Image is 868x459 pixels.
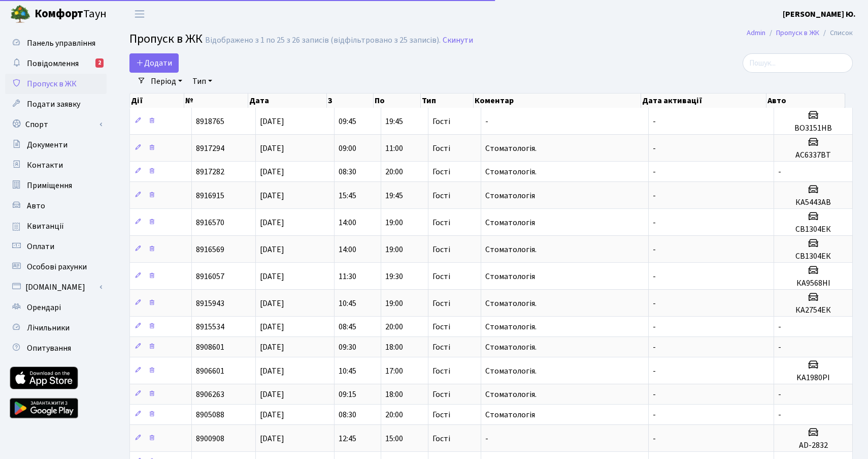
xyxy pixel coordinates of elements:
span: Опитування [27,343,71,354]
span: - [653,244,656,255]
span: Гості [432,192,450,200]
span: Стоматологія. [485,166,537,177]
th: Дата активації [641,94,766,108]
span: 19:00 [385,298,403,309]
span: 20:00 [385,409,403,420]
span: 19:00 [385,217,403,228]
h5: АС6337ВТ [778,150,848,160]
h5: KA1980PI [778,373,848,383]
span: Гості [432,299,450,308]
a: Повідомлення2 [5,53,107,74]
a: Admin [747,27,765,38]
span: - [653,409,656,420]
div: Відображено з 1 по 25 з 26 записів (відфільтровано з 25 записів). [205,36,441,45]
th: З [327,94,374,108]
span: 09:45 [339,116,356,127]
th: Дії [130,94,184,108]
span: [DATE] [260,389,284,400]
span: Орендарі [27,302,61,313]
span: Стоматологія. [485,298,537,309]
span: 09:30 [339,342,356,353]
span: [DATE] [260,433,284,444]
span: [DATE] [260,271,284,282]
span: [DATE] [260,342,284,353]
span: Стоматологія [485,409,535,420]
th: № [184,94,249,108]
span: Оплати [27,241,54,252]
a: Оплати [5,236,107,257]
span: 08:30 [339,166,356,177]
span: Гості [432,343,450,351]
span: [DATE] [260,166,284,177]
a: Додати [129,53,179,73]
h5: СВ1304ЕК [778,252,848,261]
a: Період [147,73,186,90]
span: Гості [432,435,450,443]
span: 8905088 [196,409,224,420]
th: Тип [421,94,474,108]
span: 8916569 [196,244,224,255]
h5: ВО3151НВ [778,124,848,133]
span: Стоматологія [485,271,535,282]
img: logo.png [10,4,30,24]
h5: AD-2832 [778,441,848,450]
a: Панель управління [5,33,107,53]
span: Стоматологія. [485,389,537,400]
span: - [653,365,656,377]
span: 8917282 [196,166,224,177]
span: 8906601 [196,365,224,377]
span: Стоматологія [485,217,535,228]
span: 19:45 [385,116,403,127]
span: - [485,116,488,127]
span: 17:00 [385,365,403,377]
a: Тип [188,73,216,90]
span: - [778,389,781,400]
span: 19:00 [385,244,403,255]
span: - [778,342,781,353]
span: 8918765 [196,116,224,127]
span: 10:45 [339,298,356,309]
span: Стоматологія. [485,143,537,154]
span: Гості [432,144,450,152]
span: Лічильники [27,322,70,333]
span: Документи [27,139,68,150]
span: - [653,298,656,309]
span: [DATE] [260,409,284,420]
span: Стоматологія. [485,321,537,332]
span: - [653,116,656,127]
span: 09:00 [339,143,356,154]
b: Комфорт [35,6,83,22]
input: Пошук... [743,53,853,73]
b: [PERSON_NAME] Ю. [783,9,856,20]
span: Гості [432,272,450,281]
span: [DATE] [260,217,284,228]
span: - [778,409,781,420]
span: 8915534 [196,321,224,332]
span: 08:45 [339,321,356,332]
th: Дата [248,94,327,108]
a: Документи [5,135,107,155]
span: Стоматологія. [485,244,537,255]
span: 8908601 [196,342,224,353]
span: - [653,389,656,400]
span: Подати заявку [27,99,80,110]
a: [DOMAIN_NAME] [5,277,107,297]
span: 14:00 [339,244,356,255]
span: 15:00 [385,433,403,444]
span: 18:00 [385,342,403,353]
a: Пропуск в ЖК [776,27,819,38]
span: - [653,321,656,332]
span: 20:00 [385,166,403,177]
span: Стоматологія. [485,365,537,377]
span: Панель управління [27,38,95,49]
a: Пропуск в ЖК [5,74,107,94]
span: - [778,166,781,177]
span: 11:30 [339,271,356,282]
span: 19:45 [385,190,403,201]
span: 08:30 [339,409,356,420]
h5: КА5443АВ [778,198,848,207]
span: Гості [432,219,450,227]
span: - [653,217,656,228]
a: Контакти [5,155,107,175]
span: Гості [432,367,450,375]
